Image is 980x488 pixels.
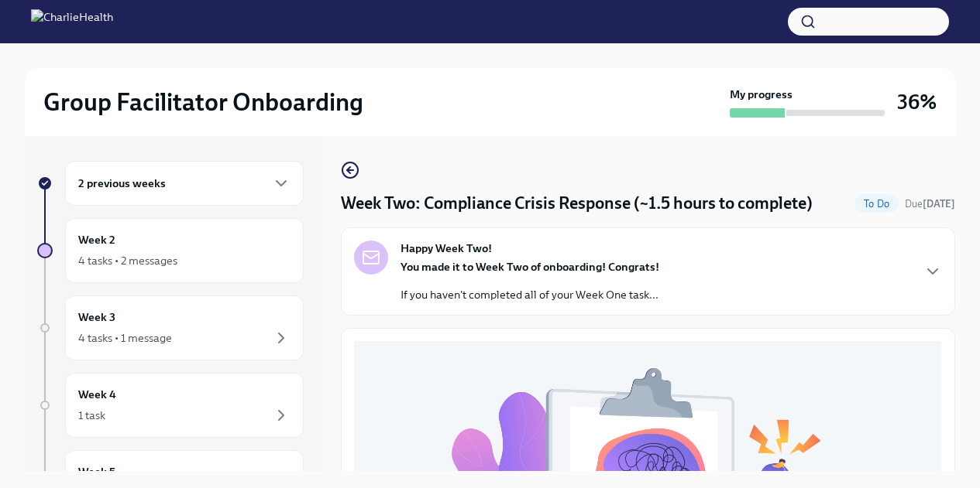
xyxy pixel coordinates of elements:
[78,330,172,346] div: 4 tasks • 1 message
[401,287,659,302] p: If you haven't completed all of your Week One task...
[37,373,304,438] a: Week 41 task
[905,196,955,211] span: September 8th, 2025 10:00
[43,87,363,118] h2: Group Facilitator Onboarding
[78,231,115,248] h6: Week 2
[78,253,177,268] div: 4 tasks • 2 messages
[854,198,899,210] span: To Do
[78,175,166,192] h6: 2 previous weeks
[905,198,955,210] span: Due
[37,218,304,283] a: Week 24 tasks • 2 messages
[78,386,116,403] h6: Week 4
[65,161,304,206] div: 2 previous weeks
[897,88,937,116] h3: 36%
[401,241,492,256] strong: Happy Week Two!
[37,295,304,360] a: Week 34 tasks • 1 message
[923,198,955,210] strong: [DATE]
[78,309,115,326] h6: Week 3
[31,9,113,34] img: CharlieHealth
[730,87,793,102] strong: My progress
[78,408,105,423] div: 1 task
[78,463,115,480] h6: Week 5
[341,192,813,215] h4: Week Two: Compliance Crisis Response (~1.5 hours to complete)
[401,260,659,274] strong: You made it to Week Two of onboarding! Congrats!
